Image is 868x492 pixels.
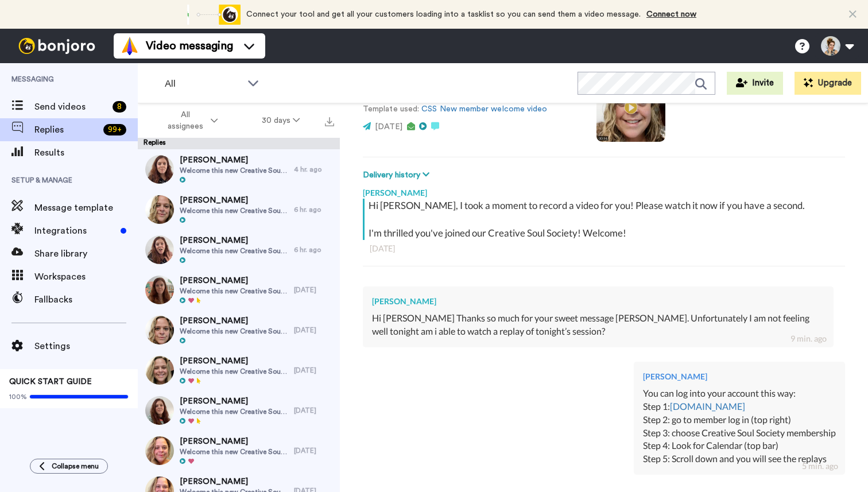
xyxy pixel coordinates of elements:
[145,235,174,264] img: f95fcd9e-473d-4c31-9c4a-3cb82740a15a-thumb.jpg
[375,123,402,131] span: [DATE]
[145,316,174,344] img: a6f0a592-87f0-45e9-85dc-41bf8916167a-thumb.jpg
[34,224,116,238] span: Integrations
[103,124,126,135] div: 99 +
[138,138,340,149] div: Replies
[162,109,208,132] span: All assignees
[294,205,334,214] div: 6 hr. ago
[145,195,174,224] img: d73492ec-9883-48cc-9cea-578123d18ba6-thumb.jpg
[325,117,334,126] img: export.svg
[138,431,340,471] a: [PERSON_NAME]Welcome this new Creative Soul Society Member![DATE]
[294,245,334,254] div: 6 hr. ago
[372,296,824,307] div: [PERSON_NAME]
[52,462,99,471] span: Collapse menu
[34,270,138,284] span: Workspaces
[180,206,288,215] span: Welcome this new Creative Soul Society Member!
[790,333,827,344] div: 9 min. ago
[34,146,138,160] span: Results
[294,165,334,174] div: 4 hr. ago
[145,155,174,184] img: d9e09dba-d24d-48f2-a162-96c8135a1add-thumb.jpg
[30,459,108,474] button: Collapse menu
[34,123,99,137] span: Replies
[145,356,174,385] img: eef92e69-33a5-49d0-92f7-fe67301e42a0-thumb.jpg
[34,339,138,353] span: Settings
[363,169,433,181] button: Delivery history
[180,447,288,456] span: Welcome this new Creative Soul Society Member!
[294,446,334,455] div: [DATE]
[180,436,288,447] span: [PERSON_NAME]
[180,195,288,206] span: [PERSON_NAME]
[180,396,288,407] span: [PERSON_NAME]
[646,10,696,18] a: Connect now
[34,247,138,261] span: Share library
[294,285,334,295] div: [DATE]
[9,392,27,401] span: 100%
[177,5,241,25] div: animation
[180,154,288,166] span: [PERSON_NAME]
[180,327,288,336] span: Welcome this new Creative Soul Society Member!
[180,286,288,296] span: Welcome this new Creative Soul Society Member!
[246,10,641,18] span: Connect your tool and get all your customers loading into a tasklist so you can send them a video...
[321,112,338,129] button: Export all results that match these filters now.
[727,72,783,95] button: Invite
[34,100,108,114] span: Send videos
[180,166,288,175] span: Welcome this new Creative Soul Society Member!
[421,105,547,113] a: CSS New member welcome video
[146,38,233,54] span: Video messaging
[643,387,836,466] div: You can log into your account this way: Step 1: Step 2: go to member log in (top right) Step 3: c...
[145,436,174,465] img: 9ddb905b-89ba-4cd8-94ef-3a352831c426-thumb.jpg
[180,476,288,487] span: [PERSON_NAME]
[113,101,126,113] div: 8
[145,396,174,425] img: 8d6035f8-91a8-47a2-9417-a831df4b1e7f-thumb.jpg
[165,77,242,91] span: All
[9,378,92,386] span: QUICK START GUIDE
[121,37,139,55] img: vm-color.svg
[138,230,340,270] a: [PERSON_NAME]Welcome this new Creative Soul Society Member!6 hr. ago
[294,366,334,375] div: [DATE]
[138,189,340,230] a: [PERSON_NAME]Welcome this new Creative Soul Society Member!6 hr. ago
[138,310,340,350] a: [PERSON_NAME]Welcome this new Creative Soul Society Member![DATE]
[34,293,138,307] span: Fallbacks
[140,104,240,137] button: All assignees
[294,406,334,415] div: [DATE]
[138,350,340,390] a: [PERSON_NAME]Welcome this new Creative Soul Society Member![DATE]
[180,275,288,286] span: [PERSON_NAME]
[802,460,838,472] div: 5 min. ago
[180,407,288,416] span: Welcome this new Creative Soul Society Member!
[180,246,288,255] span: Welcome this new Creative Soul Society Member!
[370,243,838,254] div: [DATE]
[670,401,745,412] a: [DOMAIN_NAME]
[180,355,288,367] span: [PERSON_NAME]
[180,367,288,376] span: Welcome this new Creative Soul Society Member!
[294,326,334,335] div: [DATE]
[643,371,836,382] div: [PERSON_NAME]
[34,201,138,215] span: Message template
[372,312,824,338] div: Hi [PERSON_NAME] Thanks so much for your sweet message [PERSON_NAME]. Unfortunately I am not feel...
[795,72,861,95] button: Upgrade
[180,315,288,327] span: [PERSON_NAME]
[240,110,322,131] button: 30 days
[138,270,340,310] a: [PERSON_NAME]Welcome this new Creative Soul Society Member![DATE]
[363,181,845,199] div: [PERSON_NAME]
[145,276,174,304] img: 4aac88f4-c4c7-4710-9232-bdaf8e3a8689-thumb.jpg
[138,149,340,189] a: [PERSON_NAME]Welcome this new Creative Soul Society Member!4 hr. ago
[363,91,579,115] p: [EMAIL_ADDRESS][DOMAIN_NAME] Template used:
[138,390,340,431] a: [PERSON_NAME]Welcome this new Creative Soul Society Member![DATE]
[369,199,842,240] div: Hi [PERSON_NAME], I took a moment to record a video for you! Please watch it now if you have a se...
[14,38,100,54] img: bj-logo-header-white.svg
[180,235,288,246] span: [PERSON_NAME]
